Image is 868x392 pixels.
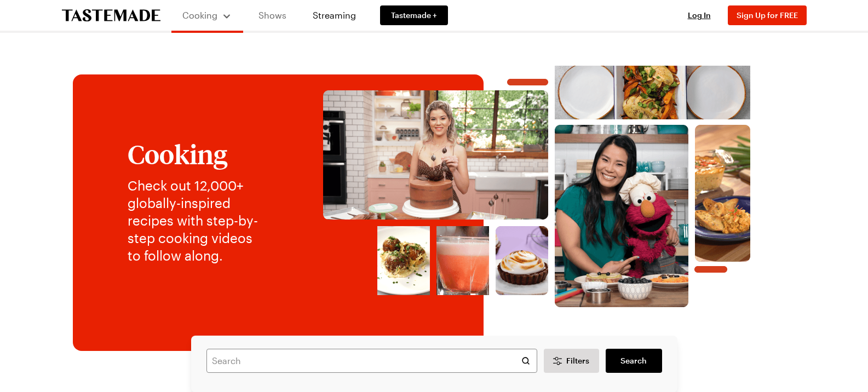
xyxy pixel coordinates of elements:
h1: Cooking [128,140,267,168]
span: Tastemade + [391,10,437,21]
a: Tastemade + [380,5,448,25]
span: Search [620,355,647,366]
button: Desktop filters [544,349,600,373]
button: Log In [677,10,721,21]
button: Cooking [182,4,232,26]
button: Sign Up for FREE [728,5,807,25]
img: Explore recipes [289,66,785,307]
p: Check out 12,000+ globally-inspired recipes with step-by-step cooking videos to follow along. [128,177,267,264]
span: Sign Up for FREE [737,10,798,20]
a: filters [606,349,662,373]
span: Filters [566,355,589,366]
span: Cooking [182,10,217,20]
a: To Tastemade Home Page [62,9,160,22]
span: Log In [688,10,711,20]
